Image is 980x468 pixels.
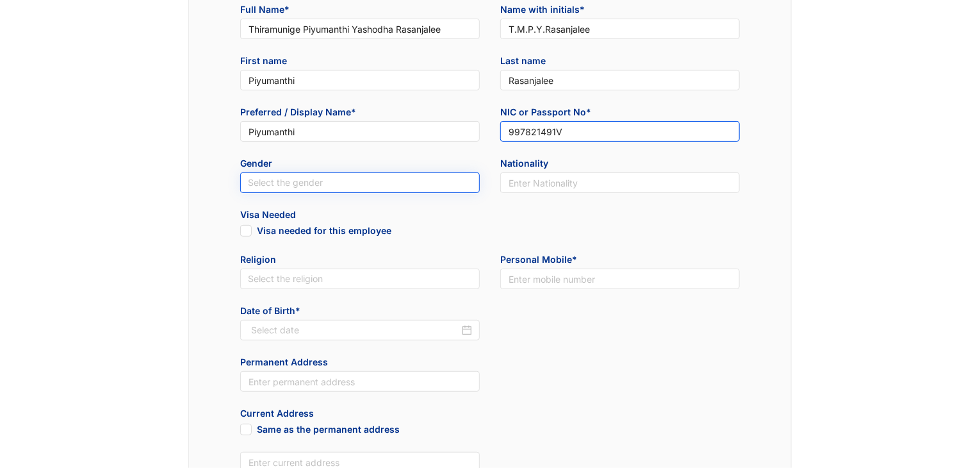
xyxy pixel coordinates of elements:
input: Enter mobile number [500,269,740,289]
span: Same as the permanent address [257,424,400,437]
span: Preferred / Display Name* [240,106,480,121]
span: Personal Mobile* [500,253,740,269]
span: Same as the permanent address [240,424,252,435]
input: Enter NIC/passport number [500,121,740,142]
span: Name with initials* [500,3,740,19]
span: Visa needed for this employee [240,225,252,237]
input: Enter permanent address [240,371,480,392]
span: Full Name* [240,3,480,19]
input: Enter first name [240,70,480,90]
input: Select date [251,323,459,337]
span: Visa Needed [240,208,480,224]
span: Religion [240,253,480,269]
input: Enter last name [500,70,740,90]
input: Enter display name [240,121,480,142]
span: Current Address [240,407,480,422]
input: Enter Nationality [500,172,740,193]
span: Visa needed for this employee [257,225,391,238]
input: Enter full name [240,19,480,39]
span: NIC or Passport No* [500,106,740,121]
span: Nationality [500,157,740,172]
span: Gender [240,157,480,172]
span: Permanent Address [240,356,480,371]
span: Date of Birth* [240,305,480,320]
span: Last name [500,54,740,70]
input: Enter name with initials [500,19,740,39]
span: First name [240,54,480,70]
